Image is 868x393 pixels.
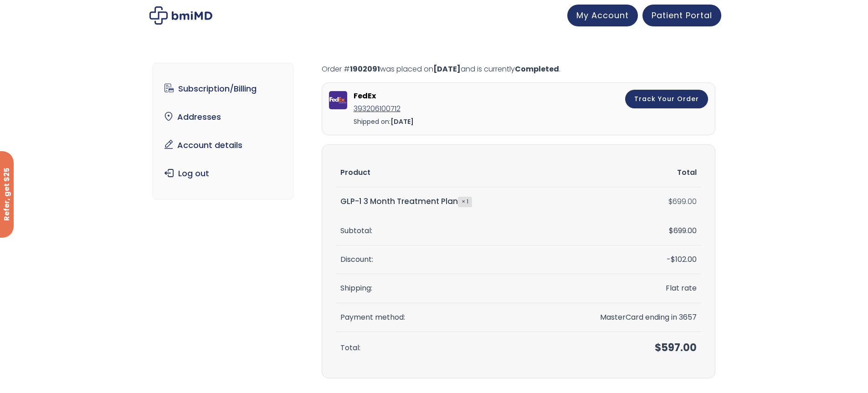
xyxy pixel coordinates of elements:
[336,303,544,332] th: Payment method:
[336,332,544,364] th: Total:
[669,225,697,236] span: 699.00
[544,158,701,187] th: Total
[655,341,661,355] span: $
[567,5,638,26] a: My Account
[671,254,697,265] span: 102.00
[652,10,712,21] span: Patient Portal
[160,164,286,183] a: Log out
[515,64,559,74] mark: Completed
[458,197,472,207] strong: × 1
[160,107,286,127] a: Addresses
[668,196,697,207] bdi: 699.00
[655,341,697,355] span: 597.00
[544,245,701,274] td: -
[322,63,715,76] p: Order # was placed on and is currently .
[336,245,544,274] th: Discount:
[669,225,673,236] span: $
[350,64,380,74] mark: 1902091
[390,117,414,126] strong: [DATE]
[160,79,286,98] a: Subscription/Billing
[153,63,293,199] nav: Account pages
[544,274,701,303] td: Flat rate
[336,274,544,303] th: Shipping:
[336,217,544,245] th: Subtotal:
[668,196,673,207] span: $
[336,187,544,216] td: GLP-1 3 Month Treatment Plan
[354,115,524,128] div: Shipped on:
[433,64,461,74] mark: [DATE]
[336,158,544,187] th: Product
[625,90,708,108] a: Track Your Order
[354,90,522,102] strong: FedEx
[576,10,629,21] span: My Account
[354,103,401,114] a: 393206100712
[544,303,701,332] td: MasterCard ending in 3657
[671,254,675,265] span: $
[149,6,212,25] img: My account
[160,136,286,155] a: Account details
[642,5,721,26] a: Patient Portal
[329,91,347,109] img: fedex.png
